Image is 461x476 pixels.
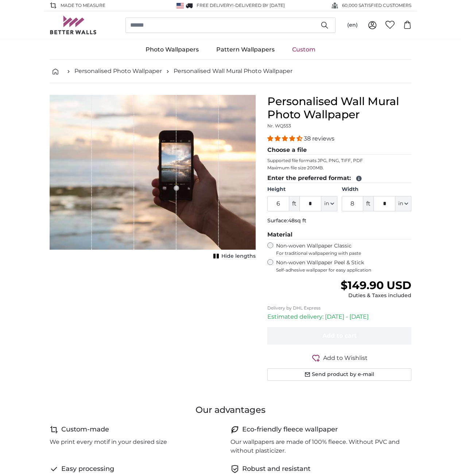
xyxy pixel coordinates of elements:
[50,438,167,446] p: We print every motif in your desired size
[50,59,411,83] nav: breadcrumbs
[341,292,411,299] div: Duties & Taxes included
[221,253,256,260] span: Hide lengths
[324,200,329,207] span: in
[211,251,256,261] button: Hide lengths
[321,196,337,211] button: in
[341,19,364,32] button: (en)
[276,267,411,273] span: Self-adhesive wallpaper for easy application
[322,332,357,339] span: Add to cart
[61,425,109,435] h4: Custom-made
[289,196,299,211] span: ft
[267,353,411,362] button: Add to Wishlist
[242,425,338,435] h4: Eco-friendly fleece wallpaper
[276,242,411,256] label: Non-woven Wallpaper Classic
[267,123,291,128] span: Nr. WQ553
[267,312,411,321] p: Estimated delivery: [DATE] - [DATE]
[137,40,208,59] a: Photo Wallpapers
[208,40,283,59] a: Pattern Wallpapers
[197,3,233,8] span: FREE delivery!
[267,135,304,142] span: 4.34 stars
[174,67,293,76] a: Personalised Wall Mural Photo Wallpaper
[267,174,411,183] legend: Enter the preferred format:
[288,217,306,224] span: 48sq ft
[267,305,411,311] p: Delivery by DHL Express
[61,464,114,474] h4: Easy processing
[74,67,162,76] a: Personalised Photo Wallpaper
[341,279,411,292] span: $149.90 USD
[50,404,411,416] h3: Our advantages
[276,250,411,256] span: For traditional wallpapering with paste
[267,146,411,155] legend: Choose a file
[276,259,411,273] label: Non-woven Wallpaper Peel & Stick
[267,368,411,381] button: Send product by e-mail
[242,464,310,474] h4: Robust and resistant
[50,95,256,261] div: 1 of 1
[267,95,411,121] h1: Personalised Wall Mural Photo Wallpaper
[267,165,411,171] p: Maximum file size 200MB.
[363,196,373,211] span: ft
[342,2,411,9] span: 60,000 SATISFIED CUSTOMERS
[267,327,411,345] button: Add to cart
[267,158,411,164] p: Supported file formats JPG, PNG, TIFF, PDF
[235,3,285,8] span: Delivered by [DATE]
[267,186,337,193] label: Height
[398,200,403,207] span: in
[267,217,411,224] p: Surface:
[61,2,105,9] span: Made to Measure
[323,354,368,362] span: Add to Wishlist
[283,40,324,59] a: Custom
[50,16,97,34] img: Betterwalls
[267,230,411,239] legend: Material
[177,3,184,8] img: United States
[230,438,406,455] p: Our wallpapers are made of 100% fleece. Without PVC and without plasticizer.
[304,135,334,142] span: 38 reviews
[342,186,411,193] label: Width
[395,196,411,211] button: in
[233,3,285,8] span: -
